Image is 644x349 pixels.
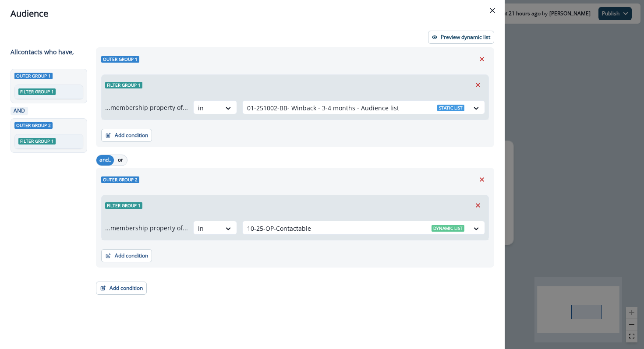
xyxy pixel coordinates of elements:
span: Outer group 2 [14,122,53,129]
p: ...membership property of... [105,223,188,233]
p: Preview dynamic list [441,34,490,40]
button: Remove [471,78,485,92]
button: Preview dynamic list [428,31,494,44]
span: Filter group 1 [18,88,56,95]
button: or [114,155,127,166]
span: Outer group 2 [101,176,139,183]
p: ...membership property of... [105,103,188,112]
button: Remove [475,173,489,186]
span: Filter group 1 [105,82,142,88]
button: Close [485,4,499,18]
span: Outer group 1 [14,73,53,79]
p: AND [12,107,26,115]
button: and.. [96,155,114,166]
span: Outer group 1 [101,56,139,63]
span: Filter group 1 [105,202,142,209]
button: Add condition [101,129,152,142]
button: Remove [471,199,485,212]
button: Add condition [101,249,152,262]
button: Add condition [96,282,147,295]
button: Remove [475,53,489,66]
p: All contact s who have, [11,47,74,56]
div: Audience [11,7,494,20]
span: Filter group 1 [18,138,56,145]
